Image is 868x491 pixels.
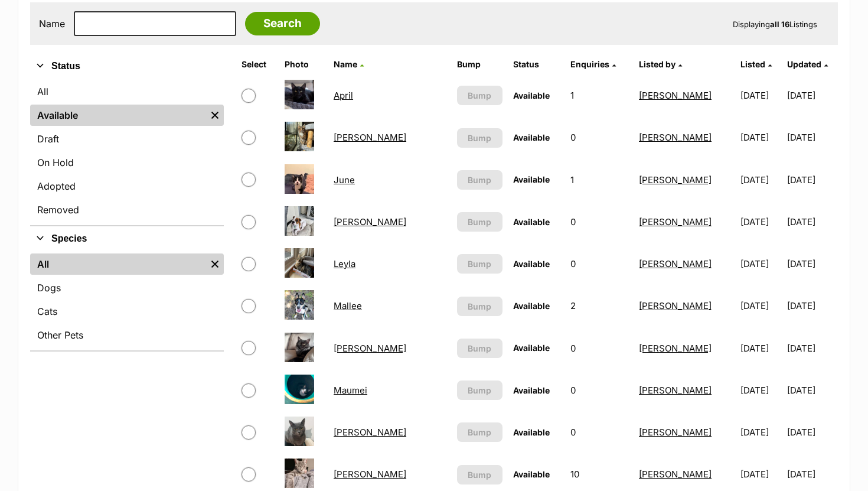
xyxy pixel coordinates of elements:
td: [DATE] [736,75,785,116]
a: Listed [740,59,772,69]
a: April [334,90,353,101]
span: Bump [468,174,491,186]
a: [PERSON_NAME] [639,427,712,438]
span: Available [513,174,550,184]
a: Enquiries [570,59,616,69]
a: [PERSON_NAME] [334,132,406,143]
td: 1 [566,160,633,200]
td: [DATE] [736,412,785,453]
a: Removed [30,199,224,220]
span: translation missing: en.admin.listings.index.attributes.enquiries [570,59,609,69]
a: [PERSON_NAME] [334,427,406,438]
span: Bump [468,216,491,228]
td: [DATE] [787,285,837,326]
a: All [30,81,224,102]
span: Available [513,259,550,269]
button: Bump [457,381,502,400]
a: Other Pets [30,324,224,346]
a: Leyla [334,258,355,269]
span: Available [513,469,550,479]
a: [PERSON_NAME] [639,90,712,101]
a: [PERSON_NAME] [334,469,406,480]
label: Name [39,18,65,29]
span: Listed by [639,59,676,69]
span: Displaying Listings [733,19,817,29]
a: [PERSON_NAME] [639,385,712,396]
span: Bump [468,89,491,102]
td: 0 [566,243,633,284]
span: Name [334,59,357,69]
span: Listed [740,59,765,69]
a: [PERSON_NAME] [639,258,712,269]
span: Available [513,385,550,395]
input: Search [245,12,320,35]
td: [DATE] [787,201,837,242]
td: [DATE] [787,412,837,453]
a: [PERSON_NAME] [639,132,712,143]
button: Bump [457,86,502,105]
span: Available [513,301,550,311]
button: Bump [457,170,502,190]
a: Dogs [30,277,224,298]
a: Draft [30,128,224,149]
a: All [30,253,206,275]
a: Adopted [30,175,224,197]
a: Mallee [334,300,362,311]
a: [PERSON_NAME] [639,469,712,480]
th: Photo [280,55,328,74]
a: Remove filter [206,253,224,275]
span: Bump [468,384,491,396]
a: [PERSON_NAME] [639,300,712,311]
button: Bump [457,254,502,274]
td: [DATE] [736,160,785,200]
td: [DATE] [787,117,837,158]
button: Bump [457,422,502,442]
a: June [334,174,355,186]
td: 0 [566,370,633,411]
td: [DATE] [787,75,837,116]
td: [DATE] [736,328,785,369]
button: Bump [457,339,502,358]
a: Listed by [639,59,682,69]
a: [PERSON_NAME] [334,216,406,227]
a: Name [334,59,364,69]
td: 0 [566,412,633,453]
button: Bump [457,128,502,148]
td: [DATE] [736,243,785,284]
span: Bump [468,426,491,438]
span: Available [513,343,550,353]
td: [DATE] [736,370,785,411]
button: Species [30,231,224,246]
span: Updated [787,59,821,69]
span: Available [513,427,550,437]
button: Bump [457,465,502,485]
td: 0 [566,201,633,242]
td: 1 [566,75,633,116]
th: Bump [452,55,507,74]
span: Bump [468,342,491,355]
span: Bump [468,132,491,144]
td: [DATE] [736,285,785,326]
span: Bump [468,469,491,481]
a: [PERSON_NAME] [639,216,712,227]
th: Select [237,55,279,74]
td: [DATE] [736,117,785,158]
a: [PERSON_NAME] [334,343,406,354]
td: [DATE] [736,201,785,242]
td: [DATE] [787,160,837,200]
a: [PERSON_NAME] [639,343,712,354]
strong: all 16 [770,19,789,29]
button: Status [30,58,224,74]
td: 0 [566,328,633,369]
a: [PERSON_NAME] [639,174,712,186]
button: Bump [457,297,502,316]
div: Species [30,251,224,350]
span: Available [513,132,550,142]
th: Status [508,55,564,74]
button: Bump [457,212,502,232]
a: On Hold [30,152,224,173]
td: [DATE] [787,243,837,284]
a: Cats [30,301,224,322]
span: Bump [468,300,491,313]
td: 0 [566,117,633,158]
